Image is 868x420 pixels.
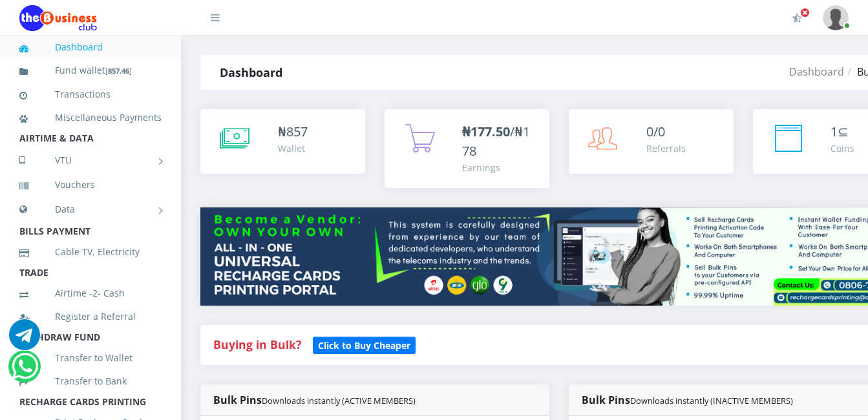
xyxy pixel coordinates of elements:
small: Downloads instantly (INACTIVE MEMBERS) [630,395,793,406]
a: Transfer to Wallet [19,343,162,373]
a: Vouchers [19,170,162,200]
div: Coins [831,142,854,155]
img: User [823,5,849,30]
small: Downloads instantly (ACTIVE MEMBERS) [262,395,416,406]
div: ⊆ [831,122,854,142]
div: Earnings [462,161,536,174]
a: Chat for support [9,329,40,350]
a: Cable TV, Electricity [19,237,162,267]
a: Miscellaneous Payments [19,103,162,132]
a: Transfer to Bank [19,366,162,396]
a: Register a Referral [19,302,162,331]
a: Airtime -2- Cash [19,278,162,308]
img: Logo [19,5,97,31]
a: Fund wallet[857.46] [19,56,162,86]
a: VTU [19,144,162,176]
strong: Bulk Pins [213,393,416,407]
div: Referrals [646,142,686,155]
i: Activate Your Membership [792,13,802,23]
a: ₦177.50/₦178 Earnings [385,109,549,188]
span: Activate Your Membership [800,8,810,17]
a: Dashboard [789,65,844,79]
div: Wallet [278,142,308,155]
strong: Dashboard [220,65,282,80]
b: 857.46 [108,66,129,76]
strong: Bulk Pins [582,393,793,407]
span: 0/0 [646,123,665,140]
a: Dashboard [19,32,162,62]
a: 0/0 Referrals [569,109,734,174]
a: ₦857 Wallet [200,109,365,174]
span: 857 [286,123,308,140]
div: ₦ [278,122,308,142]
a: Chat for support [12,361,38,382]
span: 1 [831,123,838,140]
small: [ ] [105,66,132,76]
b: ₦177.50 [462,123,510,140]
b: Click to Buy Cheaper [318,339,410,352]
a: Data [19,193,162,226]
a: Click to Buy Cheaper [313,337,416,352]
strong: Buying in Bulk? [213,337,301,352]
a: Transactions [19,79,162,109]
span: /₦178 [462,123,530,160]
